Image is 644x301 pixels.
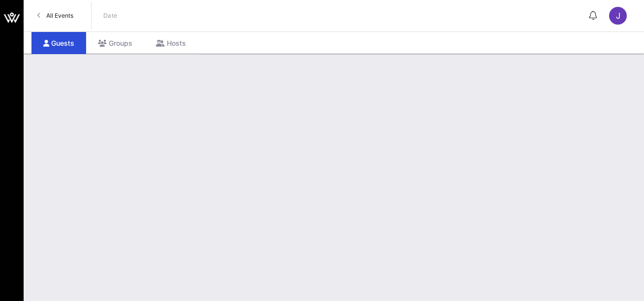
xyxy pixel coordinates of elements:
div: J [609,7,627,25]
div: Groups [86,32,144,54]
div: Guests [31,32,86,54]
a: All Events [31,8,79,24]
div: Hosts [144,32,198,54]
span: All Events [46,12,73,19]
span: J [616,11,620,21]
p: Date [103,11,118,21]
